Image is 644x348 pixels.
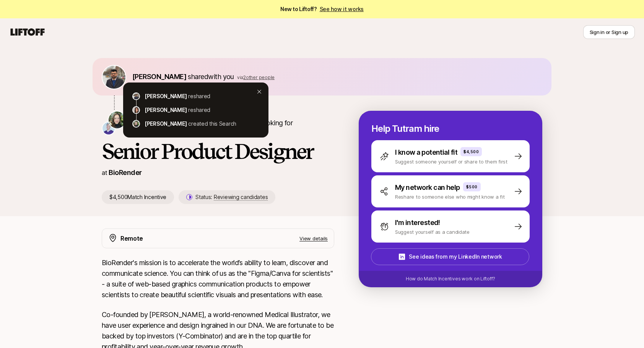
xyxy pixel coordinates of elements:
p: Suggest someone yourself or share to them first [395,158,507,165]
span: 2 other people [243,74,275,80]
img: bd4da4d7_5cf5_45b3_8595_1454a3ab2b2e.jpg [133,93,139,99]
span: via [237,74,243,80]
span: with you [208,73,234,81]
button: Sign in or Sign up [583,25,635,39]
p: See ideas from my LinkedIn network [409,252,502,261]
p: created this Search [188,119,236,128]
p: I'm interested! [395,217,440,228]
p: I know a potential fit [395,147,457,158]
p: at [102,168,107,178]
p: Remote [120,233,143,243]
span: New to Liftoff? [280,5,364,14]
p: BioRender's mission is to accelerate the world’s ability to learn, discover and communicate scien... [102,257,334,300]
p: Reshare to someone else who might know a fit [395,193,505,201]
p: View details [299,235,328,242]
a: See how it works [320,6,364,12]
span: Reviewing candidates [214,194,268,201]
h1: Senior Product Designer [102,140,334,163]
button: See ideas from my LinkedIn network [371,248,529,265]
span: [PERSON_NAME] [132,73,186,81]
p: [PERSON_NAME] [145,105,187,115]
p: [PERSON_NAME] [145,92,187,101]
img: 71d7b91d_d7cb_43b4_a7ea_a9b2f2cc6e03.jpg [133,107,139,113]
p: reshared [188,105,210,115]
img: 9e9530a6_eae7_4ffc_a5b0_9eb1d6fd7fc1.jpg [133,121,139,127]
p: $500 [466,184,478,190]
p: Help Tutram hire [371,123,530,134]
img: Jon Fan [102,122,115,134]
a: BioRender [109,168,141,176]
p: reshared [188,92,210,101]
p: My network can help [395,182,460,193]
p: [PERSON_NAME] [145,119,187,128]
p: $4,500 Match Incentive [102,190,174,204]
p: $4,500 [463,149,479,155]
p: Suggest yourself as a candidate [395,228,470,236]
p: Status: [195,193,268,202]
p: shared [132,71,275,82]
p: How do Match Incentives work on Liftoff? [406,275,495,282]
img: Tutram Nguyen [109,112,125,128]
img: bd4da4d7_5cf5_45b3_8595_1454a3ab2b2e.jpg [102,66,125,89]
